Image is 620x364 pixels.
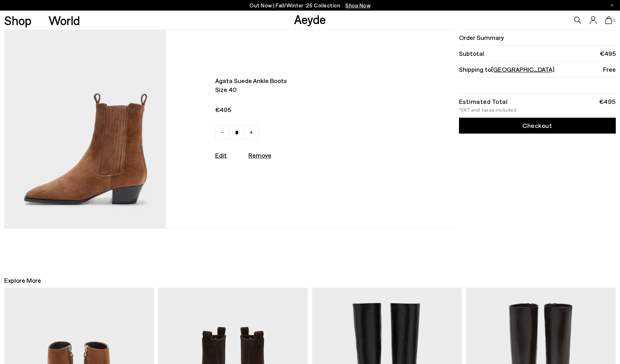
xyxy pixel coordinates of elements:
span: Size 40 [215,85,391,94]
a: World [48,14,80,27]
div: €495 [599,99,616,104]
img: AEYDE-AGATA-COW-SUEDE-LEATHER-TOBACCO-1_100934b3-6e8c-4e7d-9c24-1ff855ae89c7_580x.jpg [4,30,166,228]
a: + [244,125,259,140]
li: Subtotal [459,46,616,61]
a: Shop [4,14,31,27]
span: Free [603,65,616,74]
span: €495 [215,105,391,114]
span: [GEOGRAPHIC_DATA] [491,65,555,73]
div: *VAT and taxes included [459,107,616,112]
a: Edit [215,151,227,159]
span: Navigate to /collections/new-in [345,2,371,8]
span: Shipping to [459,65,555,74]
u: Remove [248,151,271,159]
span: + [249,128,253,136]
p: Out Now | Fall/Winter ‘25 Collection [249,1,371,10]
a: Checkout [459,118,616,134]
span: 1 [612,18,616,22]
li: Order Summary [459,30,616,46]
span: - [221,128,224,136]
a: Aeyde [294,12,326,27]
span: €495 [600,49,616,58]
span: Agata suede ankle boots [215,76,391,85]
div: Estimated Total [459,99,508,104]
a: 1 [605,16,612,24]
a: - [215,125,230,140]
